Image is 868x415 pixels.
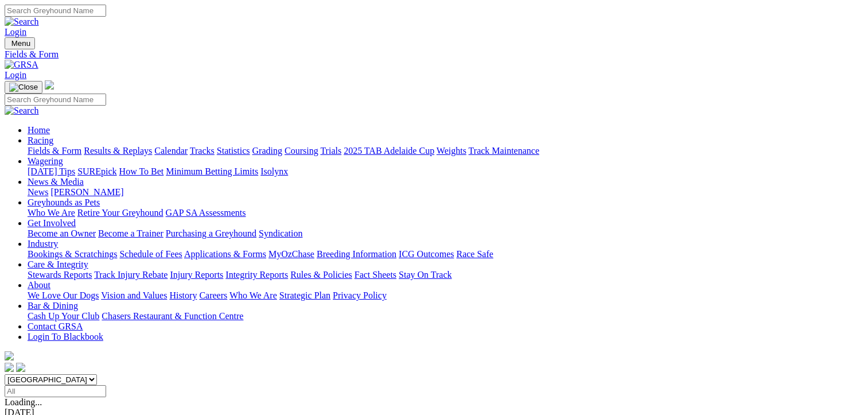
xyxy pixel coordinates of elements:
[333,290,387,300] a: Privacy Policy
[119,249,182,259] a: Schedule of Fees
[28,332,103,342] a: Login To Blackbook
[5,81,42,94] button: Toggle navigation
[94,270,168,280] a: Track Injury Rebate
[217,146,250,156] a: Statistics
[199,290,227,300] a: Careers
[28,166,75,176] a: [DATE] Tips
[28,187,48,197] a: News
[290,270,352,280] a: Rules & Policies
[101,290,167,300] a: Vision and Values
[469,146,539,156] a: Track Maintenance
[184,249,266,259] a: Applications & Forms
[28,197,100,207] a: Greyhounds as Pets
[45,80,54,90] img: logo-grsa-white.png
[317,249,396,259] a: Breeding Information
[5,106,39,116] img: Search
[260,166,288,176] a: Isolynx
[252,146,282,156] a: Grading
[28,270,92,280] a: Stewards Reports
[229,290,277,300] a: Who We Are
[279,290,330,300] a: Strategic Plan
[225,270,288,280] a: Integrity Reports
[28,239,58,249] a: Industry
[5,397,42,407] span: Loading...
[28,218,76,228] a: Get Involved
[28,156,63,166] a: Wagering
[119,166,164,176] a: How To Bet
[28,187,863,197] div: News & Media
[28,177,84,187] a: News & Media
[77,208,164,218] a: Retire Your Greyhound
[259,228,302,238] a: Syndication
[154,146,188,156] a: Calendar
[28,270,863,280] div: Care & Integrity
[28,290,99,300] a: We Love Our Dogs
[102,311,243,321] a: Chasers Restaurant & Function Centre
[28,228,863,239] div: Get Involved
[5,385,106,397] input: Select date
[166,166,258,176] a: Minimum Betting Limits
[285,146,318,156] a: Coursing
[77,166,116,176] a: SUREpick
[28,146,81,156] a: Fields & Form
[399,249,454,259] a: ICG Outcomes
[5,60,38,70] img: GRSA
[5,17,39,27] img: Search
[28,311,99,321] a: Cash Up Your Club
[11,39,30,48] span: Menu
[5,351,14,360] img: logo-grsa-white.png
[28,208,863,218] div: Greyhounds as Pets
[320,146,341,156] a: Trials
[355,270,396,280] a: Fact Sheets
[268,249,314,259] a: MyOzChase
[28,290,863,301] div: About
[166,228,256,238] a: Purchasing a Greyhound
[28,301,78,311] a: Bar & Dining
[5,49,863,60] a: Fields & Form
[28,125,50,135] a: Home
[190,146,215,156] a: Tracks
[456,249,493,259] a: Race Safe
[5,363,14,372] img: facebook.svg
[28,259,88,269] a: Care & Integrity
[98,228,164,238] a: Become a Trainer
[28,321,83,331] a: Contact GRSA
[50,187,123,197] a: [PERSON_NAME]
[28,166,863,177] div: Wagering
[170,270,223,280] a: Injury Reports
[28,208,75,218] a: Who We Are
[84,146,152,156] a: Results & Replays
[5,94,106,106] input: Search
[28,280,50,290] a: About
[169,290,197,300] a: History
[28,228,96,238] a: Become an Owner
[344,146,434,156] a: 2025 TAB Adelaide Cup
[5,37,35,49] button: Toggle navigation
[28,249,117,259] a: Bookings & Scratchings
[28,146,863,156] div: Racing
[28,249,863,259] div: Industry
[166,208,246,218] a: GAP SA Assessments
[28,311,863,321] div: Bar & Dining
[5,27,26,37] a: Login
[437,146,466,156] a: Weights
[5,5,106,17] input: Search
[399,270,451,280] a: Stay On Track
[16,363,25,372] img: twitter.svg
[28,135,53,145] a: Racing
[5,70,26,80] a: Login
[9,83,38,92] img: Close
